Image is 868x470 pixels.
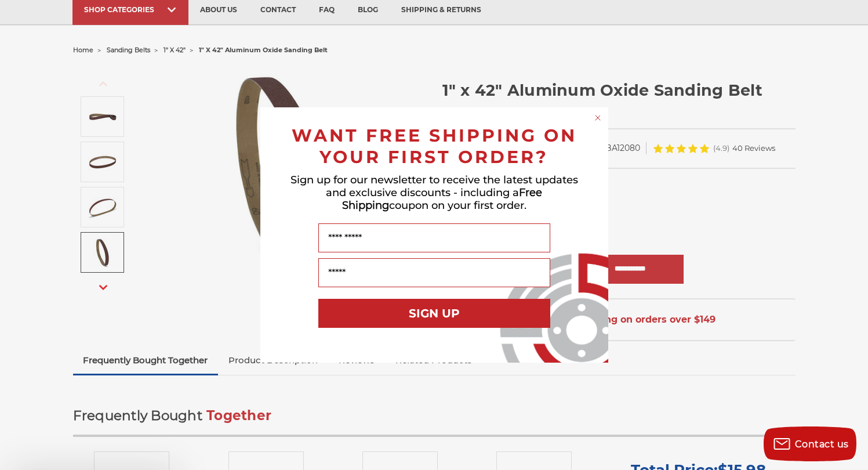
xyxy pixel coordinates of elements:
button: SIGN UP [318,299,550,328]
span: Contact us [795,439,849,450]
span: Free Shipping [342,186,543,212]
button: Contact us [764,426,856,461]
span: Sign up for our newsletter to receive the latest updates and exclusive discounts - including a co... [290,173,578,212]
button: Close dialog [592,112,604,124]
span: WANT FREE SHIPPING ON YOUR FIRST ORDER? [292,125,577,168]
